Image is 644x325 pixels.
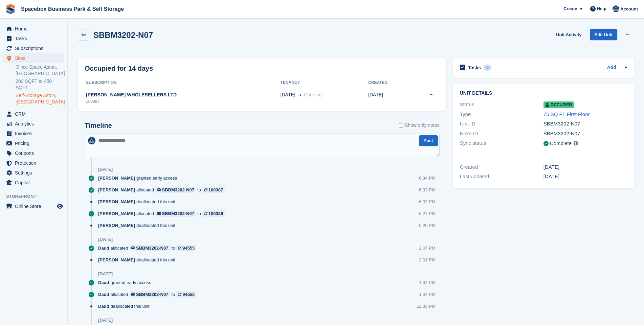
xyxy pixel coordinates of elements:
[417,303,436,309] div: 12:33 PM
[136,291,168,298] div: SBBM3202-N07
[182,291,195,298] div: 94555
[419,279,435,286] div: 1:04 PM
[130,291,170,298] a: SBBM3202-N07
[98,245,109,251] span: Daud
[15,168,55,178] span: Settings
[543,101,574,108] span: Occupied
[130,245,170,251] a: SBBM3202-N07
[460,173,543,181] div: Last updated
[16,92,64,105] a: Self-Storage Aston, [GEOGRAPHIC_DATA]
[98,199,135,205] span: [PERSON_NAME]
[208,210,223,217] div: 100386
[98,279,109,286] span: Daud
[98,222,135,229] span: [PERSON_NAME]
[15,24,55,33] span: Home
[15,148,55,158] span: Coupons
[460,101,543,109] div: Status
[98,175,180,181] div: granted early access
[399,122,440,129] label: Show only notes
[368,77,409,88] th: Created
[98,187,228,193] div: allocated to
[85,122,112,130] h2: Timeline
[98,210,228,217] div: allocated to
[543,130,627,138] div: SBBM3202-N07
[419,175,435,181] div: 6:34 PM
[3,148,64,158] a: menu
[5,4,16,14] img: stora-icon-8386f47178a22dfd0bd8f6a31ec36ba5ce8667c1dd55bd0f319d3a0aa187defe.svg
[460,111,543,118] div: Type
[543,120,627,128] div: SBBM3202-N07
[574,141,578,145] img: icon-info-grey-7440780725fd019a000dd9b08b2336e03edf1995a4989e88bcd33f0948082b44.svg
[176,291,196,298] a: 94555
[98,303,153,309] div: deallocated this unit
[3,202,64,211] a: menu
[98,303,109,309] span: Daud
[98,291,200,298] div: allocated to
[98,271,113,277] div: [DATE]
[155,187,196,193] a: SBBM3202-N07
[419,210,435,217] div: 6:27 PM
[93,30,153,40] h2: SBBM3202-N07
[3,34,64,43] a: menu
[613,5,619,12] img: Daud
[590,29,617,40] a: Edit Unit
[281,77,368,88] th: Tenancy
[98,167,113,172] div: [DATE]
[419,199,435,205] div: 6:32 PM
[6,193,67,200] span: Storefront
[85,63,153,73] h2: Occupied for 14 days
[15,129,55,138] span: Invoices
[550,140,572,147] div: Complete
[98,222,179,229] div: deallocated this unit
[3,129,64,138] a: menu
[162,210,194,217] div: SBBM3202-N07
[155,210,196,217] a: SBBM3202-N07
[563,5,577,12] span: Create
[543,111,590,117] a: 75 SQ FT First Floor
[460,139,543,148] div: Sync status
[15,44,55,53] span: Subscriptions
[419,187,435,193] div: 6:33 PM
[15,178,55,187] span: Capital
[85,98,281,105] div: 100387
[3,24,64,33] a: menu
[620,6,638,13] span: Account
[98,318,113,323] div: [DATE]
[98,291,109,298] span: Daud
[16,78,64,91] a: 200 SQFT to 450 SQFT
[597,5,606,12] span: Help
[98,279,154,286] div: granted early access
[85,91,281,98] div: [PERSON_NAME] WHOLESELLERS LTD
[15,53,55,63] span: Sites
[419,245,435,251] div: 2:07 PM
[3,168,64,178] a: menu
[56,202,64,210] a: Preview store
[85,77,281,88] th: Subscription
[419,291,435,298] div: 1:04 PM
[460,91,627,96] h2: Unit details
[208,187,223,193] div: 100387
[98,245,200,251] div: allocated to
[16,64,64,77] a: Office Space Aston, [GEOGRAPHIC_DATA]
[468,65,481,71] h2: Tasks
[15,119,55,129] span: Analytics
[15,109,55,119] span: CRM
[98,257,179,263] div: deallocated this unit
[136,245,168,251] div: SBBM3202-N07
[368,88,409,108] td: [DATE]
[18,3,127,15] a: Spacebox Business Park & Self Storage
[543,163,627,171] div: [DATE]
[176,245,196,251] a: 94555
[460,120,543,128] div: Unit ID
[3,53,64,63] a: menu
[484,65,491,71] div: 0
[3,178,64,187] a: menu
[182,245,195,251] div: 94555
[202,210,225,217] a: 100386
[543,173,627,181] div: [DATE]
[399,122,403,129] input: Show only notes
[553,29,584,40] a: Unit Activity
[98,210,135,217] span: [PERSON_NAME]
[419,135,438,146] button: Post
[88,137,95,144] img: Daud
